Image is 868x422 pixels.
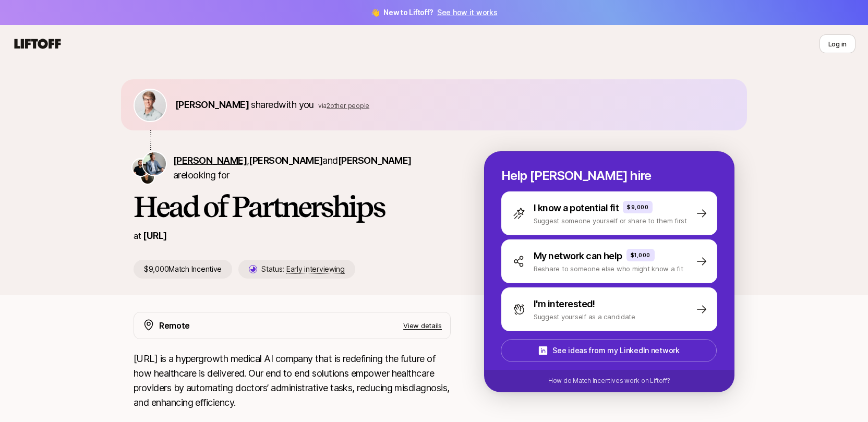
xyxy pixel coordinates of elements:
span: Early interviewing [286,264,345,274]
p: Status: [261,263,345,275]
p: My network can help [534,249,622,263]
button: Log in [819,34,855,53]
h1: Head of Partnerships [134,191,451,222]
p: $9,000 Match Incentive [134,260,232,279]
span: [PERSON_NAME] [175,99,249,110]
p: $1,000 [631,251,650,259]
p: See ideas from my LinkedIn network [552,344,679,357]
p: Remote [159,319,190,332]
p: I know a potential fit [534,201,619,215]
p: are looking for [173,153,451,183]
a: See how it works [437,8,498,17]
a: [URL] [143,230,166,241]
span: 👋 New to Liftoff? [371,6,498,19]
span: [PERSON_NAME] [173,155,247,166]
span: via [318,102,327,110]
img: Myles Elliott [141,171,154,184]
img: Taylor Berghane [143,152,166,175]
button: See ideas from my LinkedIn network [501,339,717,362]
span: , [247,155,322,166]
p: $9,000 [627,203,648,211]
p: Reshare to someone else who might know a fit [534,263,683,274]
img: a24d8b60_38b7_44bc_9459_9cd861be1c31.jfif [135,90,166,121]
img: Michael Tannenbaum [132,159,149,176]
p: I'm interested! [534,297,595,311]
p: [URL] is a hypergrowth medical AI company that is redefining the future of how healthcare is deli... [134,352,451,410]
p: Suggest yourself as a candidate [534,311,635,322]
p: View details [403,320,442,331]
span: and [322,155,411,166]
p: How do Match Incentives work on Liftoff? [548,376,670,385]
span: [PERSON_NAME] [249,155,322,166]
p: shared [175,98,369,112]
span: 2 other people [327,102,369,110]
p: Suggest someone yourself or share to them first [534,215,687,226]
p: at [134,229,141,243]
span: [PERSON_NAME] [338,155,412,166]
span: with you [279,99,314,110]
p: Help [PERSON_NAME] hire [501,168,717,183]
